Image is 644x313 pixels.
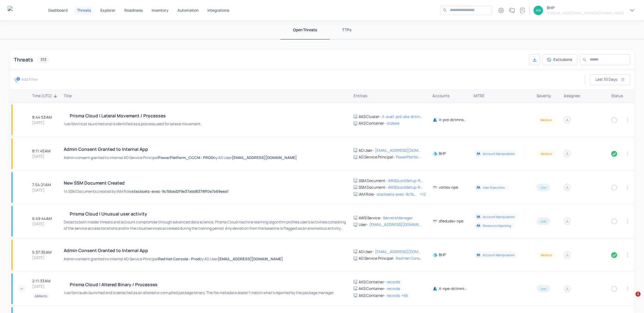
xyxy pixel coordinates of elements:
[32,278,59,299] a: 2:11:33 AM[DATE]68Alerts
[540,151,552,156] h6: Medium
[483,214,515,219] h6: Account Manipulation
[432,117,468,122] a: it-prd-dctmnswec
[396,154,423,160] p: PowerPlatform_CCCM - PROD
[359,178,387,183] p: SSM Document -
[388,185,423,190] a: AWSQuickSetup-ResourceExplorer-Automation-EnableAREX-mvf6z
[387,293,400,298] a: records
[564,93,606,98] div: Assignee
[439,218,463,224] p: dfedudev-npe
[474,150,519,157] button: Account Manipulation
[32,148,51,154] p: 8:11:45 AM
[537,184,550,190] a: Low
[32,182,59,193] a: 7:54:21 AM[DATE]
[537,117,556,122] a: Medium
[388,178,423,183] p: AWSQuickSetup-ResourceExplorer-Automation-EnableAREX-mvf6z
[122,6,145,15] a: Readiness
[496,5,506,15] button: Settings
[543,54,577,65] a: View exclusion rules
[354,148,427,160] a: AAD UserAD User-[EMAIL_ADDRESS][DOMAIN_NAME]AAD Service PrincipalAD Service Principal-PowerPlatfo...
[14,56,50,64] div: Threats
[354,115,357,118] img: AKS Cluster
[132,189,229,194] span: stacksets-exec-9c1bbad2f9e37abd8379ff0e7a69eea1
[377,192,419,197] p: stacksets-exec-9c1bbad2f9e37abd8379ff0e7a69eea1
[611,93,622,98] div: Status
[432,93,468,98] div: Accounts
[100,9,116,12] p: Explorer
[354,148,357,152] img: AAD User
[474,150,532,157] a: Account Manipulation
[483,151,515,156] h6: Account Manipulation
[483,223,511,228] h6: Resource Hijacking
[359,249,374,254] p: AD User -
[354,223,357,227] img: User
[474,222,530,229] a: Resource Hijacking
[280,21,330,39] button: Open Threats
[474,251,519,259] button: Account Manipulation
[623,292,638,307] iframe: Intercom live chat
[375,148,423,153] p: [EMAIL_ADDRESS][DOMAIN_NAME]
[8,6,31,15] a: Gem Security
[540,117,552,122] h6: Medium
[537,252,556,257] a: Medium
[474,222,515,229] button: Resource Hijacking
[64,113,201,118] h4: Prisma Cloud | Lateral Movement /​ Processes
[207,9,229,12] p: Integrations
[474,93,532,98] div: MITRE
[474,213,530,221] a: Account Manipulation
[387,121,399,126] a: otdsws
[474,251,532,259] a: Account Manipulation
[537,93,559,98] div: Severity
[64,146,297,152] h4: Admin Consent Granted to Internal App
[354,192,357,196] img: IAM Role
[354,185,357,189] img: System Manager
[359,192,375,197] p: IAM Role -
[439,117,468,122] p: it-prd-dctmnswec
[635,292,641,297] span: 1
[32,278,51,284] p: 2:11:33 AM
[354,249,427,261] a: AAD UserAD User-[EMAIL_ADDRESS][DOMAIN_NAME]AAD Service PrincipalAD Service Principal-Red Hat Con...
[32,115,59,125] a: 8:44:53 AM[DATE]
[354,293,357,297] img: AKS Pod
[354,93,427,98] div: Entities
[64,146,349,161] a: Admin Consent Granted to Internal AppAdmin consent granted to internal AD Service PrincipalPowerP...
[474,213,519,221] button: Account Manipulation
[32,221,52,227] p: [DATE]
[387,286,400,291] p: records
[149,6,171,15] button: Inventory
[534,6,543,15] img: organization logo
[595,77,617,82] h5: Last 30 Days
[64,248,283,253] h4: Admin Consent Granted to Internal App
[354,279,427,298] a: AKS PodAKS Container-recordsAKS PodAKS Container-recordsAKS PodAKS Container-records+66
[354,121,357,125] img: AKS Pod
[474,150,530,157] a: Account Manipulation
[359,279,385,285] p: AKS Container -
[359,286,385,291] p: AKS Container -
[330,21,364,39] button: TTPs
[175,6,201,15] button: Automation
[483,252,515,257] h6: Account Manipulation
[540,252,552,257] h6: Medium
[32,255,51,260] p: [DATE]
[382,114,423,119] a: it-aue1-prd-aks-dctm-ec-001
[354,250,357,253] img: AAD User
[483,185,505,190] h6: User Execution
[32,284,51,289] p: [DATE]
[547,10,624,15] h6: [PERSON_NAME][EMAIL_ADDRESS][DOMAIN_NAME]
[439,252,446,257] p: BHP
[32,115,52,120] p: 8:44:53 AM
[474,184,509,191] button: User Execution
[77,9,91,12] p: Threats
[474,213,532,229] a: Account ManipulationResource Hijacking
[46,6,70,15] a: Dashboard
[375,249,423,254] a: [EMAIL_ADDRESS][DOMAIN_NAME]
[98,6,118,15] a: Explorer
[517,5,528,15] button: Documentation
[64,290,334,296] p: /usr/bin/sudo launched and is detected as an altered or corrupted package binary. The file metada...
[359,154,395,160] p: AD Service Principal -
